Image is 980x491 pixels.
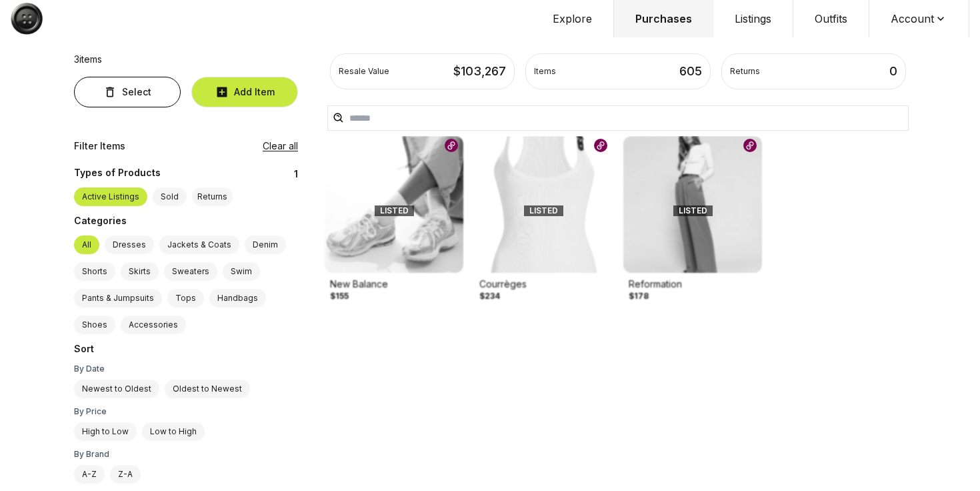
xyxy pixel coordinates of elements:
[74,214,298,230] div: Categories
[74,166,289,182] div: Types of Products
[74,139,125,153] div: Filter Items
[105,235,154,254] label: Dresses
[245,235,286,254] label: Denim
[74,77,181,107] button: Select
[74,235,99,254] label: All
[74,342,298,358] div: Sort
[629,291,649,302] div: $178
[74,289,162,308] label: Pants & Jumpsuits
[74,465,105,484] label: A-Z
[679,205,707,216] span: LISTED
[74,406,298,417] div: By Price
[534,66,556,77] div: Items
[74,316,115,334] label: Shoes
[74,364,298,374] div: By Date
[730,66,760,77] div: Returns
[474,136,613,307] a: Product ImageCourrèges$234LISTEDPoshmark logo
[325,136,463,307] a: Product ImageNew Balance$155LISTEDPoshmark logo
[74,422,137,441] label: High to Low
[529,205,558,216] span: LISTED
[223,262,260,281] label: Swim
[164,262,217,281] label: Sweaters
[165,380,250,398] label: Oldest to Newest
[889,62,897,81] div: 0
[74,166,298,182] div: 1
[74,262,115,281] label: Shorts
[679,62,702,81] div: 605
[325,136,463,273] img: Product Image
[479,278,607,291] div: Courrèges
[121,316,186,334] label: Accessories
[121,262,159,281] label: Skirts
[453,62,506,81] div: $ 103,267
[629,278,757,291] div: Reformation
[623,136,762,273] img: Product Image
[380,205,409,216] span: LISTED
[743,139,757,152] img: Poshmark logo
[263,139,298,153] button: Clear all
[623,136,762,307] a: Product ImageReformation$178LISTEDPoshmark logo
[74,449,298,460] div: By Brand
[110,465,141,484] label: Z-A
[339,66,389,77] div: Resale Value
[74,380,159,398] label: Newest to Oldest
[191,77,298,107] button: Add Item
[330,278,458,291] div: New Balance
[153,187,187,206] label: Sold
[142,422,205,441] label: Low to High
[74,53,102,66] p: 3 items
[474,136,613,273] img: Product Image
[11,3,43,35] img: Button Logo
[209,289,266,308] label: Handbags
[445,139,458,152] img: Poshmark logo
[594,139,607,152] img: Poshmark logo
[479,291,500,302] div: $234
[330,291,349,302] div: $155
[167,289,204,308] label: Tops
[74,187,147,206] label: Active Listings
[159,235,239,254] label: Jackets & Coats
[192,187,233,206] button: Returns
